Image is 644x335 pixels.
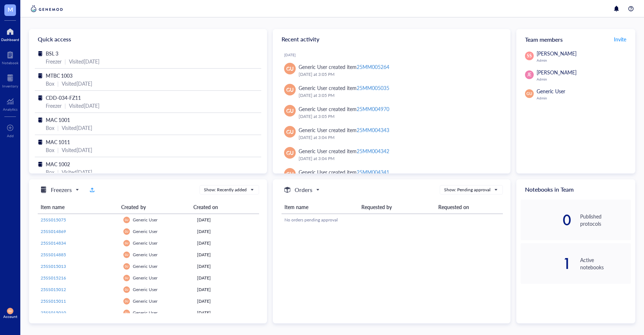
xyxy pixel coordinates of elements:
span: GU [125,300,128,303]
a: Analytics [3,95,17,111]
div: Generic User created item [299,84,389,92]
span: JE [527,72,532,78]
div: 0 [521,214,571,226]
div: Box [46,168,54,176]
th: Item name [38,200,118,214]
div: 25MM005035 [357,84,389,91]
th: Requested on [435,200,503,214]
a: Dashboard [1,26,19,42]
div: | [57,146,59,154]
div: Visited [DATE] [62,146,92,154]
div: 25MM004970 [357,105,389,113]
span: 25SS015075 [41,217,66,223]
div: Active notebooks [580,256,631,271]
button: Invite [614,33,627,45]
h5: Freezers [51,185,72,194]
a: GUGeneric User created item25MM004343[DATE] at 3:04 PM [279,123,505,144]
div: Admin [537,77,631,81]
span: GU [286,149,294,157]
span: GU [125,311,128,314]
div: Generic User created item [299,147,389,155]
a: Inventory [2,72,18,88]
span: 25SS015011 [41,298,66,304]
div: Generic User created item [299,63,389,71]
span: M [8,5,13,14]
span: MAC 1001 [46,116,70,123]
span: Generic User [133,310,157,316]
span: GU [286,65,294,73]
a: 25SS015010 [41,310,118,316]
th: Item name [282,200,358,214]
span: GU [125,218,128,221]
span: SS [527,53,532,59]
div: Account [3,314,17,319]
span: Generic User [133,252,157,258]
div: No orders pending approval [284,217,500,223]
div: [DATE] [197,286,256,293]
span: 25SS014869 [41,228,66,234]
span: 25SS014885 [41,252,66,258]
div: | [57,168,59,176]
span: GU [286,128,294,136]
span: 25SS015010 [41,310,66,316]
div: [DATE] [197,217,256,223]
a: GUGeneric User created item25MM005035[DATE] at 3:05 PM [279,81,505,102]
div: | [65,57,66,65]
a: GUGeneric User created item25MM004342[DATE] at 3:04 PM [279,144,505,165]
span: MAC 1002 [46,160,70,168]
div: Freezer [46,102,62,110]
span: MTBC 1003 [46,72,73,79]
div: Recent activity [273,29,511,49]
span: Generic User [537,87,565,95]
div: 25MM004342 [357,147,389,155]
div: Analytics [3,107,17,111]
span: CDD-034-FZ11 [46,94,81,101]
span: Generic User [133,228,157,234]
div: Dashboard [1,37,19,42]
div: Admin [537,96,631,100]
div: Box [46,124,54,132]
div: [DATE] [284,53,505,57]
div: Generic User created item [299,126,389,134]
div: [DATE] [197,298,256,305]
span: BSL 3 [46,50,58,57]
span: GU [125,230,128,233]
div: Freezer [46,57,62,65]
span: Generic User [133,286,157,293]
div: [DATE] at 3:04 PM [299,155,499,162]
th: Requested by [358,200,435,214]
img: genemod-logo [29,4,65,13]
div: [DATE] at 3:04 PM [299,134,499,141]
div: Team members [516,29,635,49]
div: Visited [DATE] [62,168,92,176]
div: 25MM005264 [357,63,389,70]
div: Show: Pending approval [444,187,491,193]
a: 25SS014885 [41,252,118,258]
a: 25SS014869 [41,228,118,235]
div: Add [7,134,14,138]
div: Admin [537,58,631,62]
span: Generic User [133,298,157,304]
span: GU [526,91,532,97]
a: 25SS015216 [41,275,118,281]
span: Invite [614,36,626,43]
span: Generic User [133,217,157,223]
div: [DATE] at 3:05 PM [299,71,499,78]
span: 25SS015012 [41,286,66,293]
div: Visited [DATE] [69,102,99,110]
span: Generic User [133,240,157,246]
div: [DATE] [197,310,256,316]
span: MAC 1011 [46,138,70,146]
div: Visited [DATE] [62,124,92,132]
a: 25SS015012 [41,286,118,293]
h5: Orders [295,185,312,194]
div: Visited [DATE] [69,57,99,65]
span: GU [125,288,128,291]
span: Generic User [133,263,157,269]
div: [DATE] at 3:05 PM [299,92,499,99]
div: Box [46,79,54,87]
span: GU [8,310,12,312]
div: Quick access [29,29,267,49]
div: | [57,79,59,87]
